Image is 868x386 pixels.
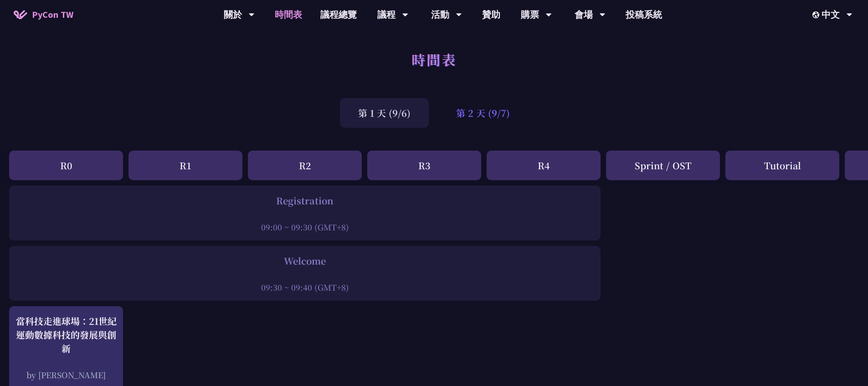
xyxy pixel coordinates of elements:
div: 第 1 天 (9/6) [340,98,429,128]
div: Sprint / OST [606,151,720,180]
div: 當科技走進球場：21世紀運動數據科技的發展與創新 [14,314,118,355]
div: Registration [14,194,596,208]
div: 09:30 ~ 09:40 (GMT+8) [14,282,596,293]
div: R4 [487,151,601,180]
span: PyCon TW [32,8,73,21]
div: R3 [367,151,481,180]
h1: 時間表 [411,46,457,73]
a: PyCon TW [5,3,82,26]
div: 09:00 ~ 09:30 (GMT+8) [14,221,596,233]
div: R0 [9,151,123,180]
div: 第 2 天 (9/7) [438,98,528,128]
img: Locale Icon [812,11,822,18]
div: Tutorial [725,151,839,180]
div: by [PERSON_NAME] [14,369,118,381]
div: R2 [248,151,362,180]
div: Welcome [14,254,596,268]
img: Home icon of PyCon TW 2025 [14,10,27,19]
div: R1 [128,151,242,180]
